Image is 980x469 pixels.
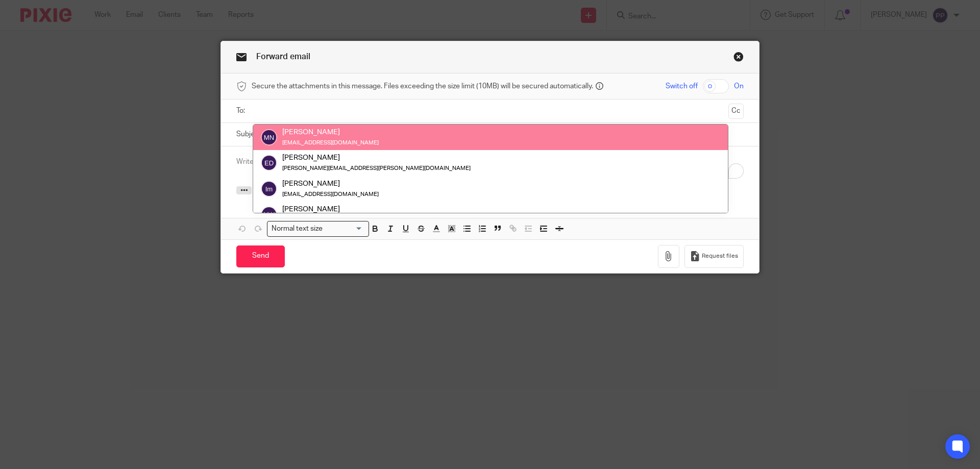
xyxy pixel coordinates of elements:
input: Send [236,245,285,267]
img: svg%3E [261,206,277,223]
div: [PERSON_NAME] [282,127,379,137]
div: To enrich screen reader interactions, please activate Accessibility in Grammarly extension settings [221,146,759,186]
small: [EMAIL_ADDRESS][DOMAIN_NAME] [282,140,379,145]
span: Secure the attachments in this message. Files exceeding the size limit (10MB) will be secured aut... [252,81,593,91]
span: Normal text size [269,224,325,234]
span: Forward email [256,53,310,61]
img: svg%3E [261,155,277,171]
div: [PERSON_NAME] [282,153,471,163]
a: Close this dialog window [733,52,744,65]
button: Request files [684,245,744,268]
small: [EMAIL_ADDRESS][DOMAIN_NAME] [282,191,379,197]
span: Switch off [666,81,698,91]
input: Search for option [326,224,363,234]
span: On [734,81,744,91]
label: To: [236,106,248,116]
label: Subject: [236,129,263,139]
img: svg%3E [261,129,277,145]
button: Cc [728,104,744,119]
img: svg%3E [261,181,277,197]
span: Request files [702,252,738,260]
div: Search for option [267,221,369,237]
div: [PERSON_NAME] [282,179,379,189]
div: [PERSON_NAME] [282,204,379,214]
small: [PERSON_NAME][EMAIL_ADDRESS][PERSON_NAME][DOMAIN_NAME] [282,166,471,171]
